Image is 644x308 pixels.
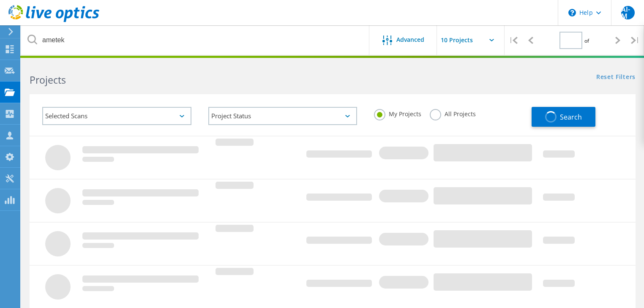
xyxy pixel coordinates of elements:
span: Search [560,112,582,122]
div: Project Status [208,107,357,125]
button: Search [532,107,595,127]
label: All Projects [430,109,476,117]
input: Search projects by name, owner, ID, company, etc [21,25,370,55]
a: Live Optics Dashboard [8,18,99,24]
svg: \n [568,9,576,16]
span: AI-M [621,6,635,19]
div: Selected Scans [42,107,191,125]
div: | [505,25,522,55]
b: Projects [30,73,66,87]
label: My Projects [374,109,421,117]
span: of [584,37,589,44]
a: Reset Filters [596,74,636,81]
span: Advanced [396,37,424,43]
div: | [627,25,644,55]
